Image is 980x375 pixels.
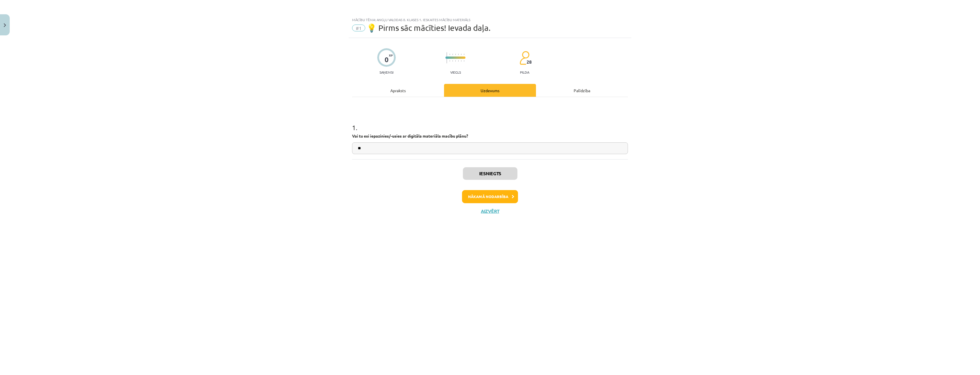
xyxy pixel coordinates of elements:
[385,56,389,64] div: 0
[536,84,628,97] div: Palīdzība
[449,54,450,55] img: icon-short-line-57e1e144782c952c97e751825c79c345078a6d821885a25fce030b3d8c18986b.svg
[462,190,518,203] button: Nākamā nodarbība
[450,70,461,74] p: Viegls
[352,133,468,138] strong: Vai tu esi iepazinies/-usies ar digitāla materiāla macību plānu?
[444,84,536,97] div: Uzdevums
[455,60,456,62] img: icon-short-line-57e1e144782c952c97e751825c79c345078a6d821885a25fce030b3d8c18986b.svg
[461,60,461,62] img: icon-short-line-57e1e144782c952c97e751825c79c345078a6d821885a25fce030b3d8c18986b.svg
[452,54,453,55] img: icon-short-line-57e1e144782c952c97e751825c79c345078a6d821885a25fce030b3d8c18986b.svg
[352,18,628,22] div: Mācību tēma: Angļu valodas 8. klases 1. ieskaites mācību materiāls
[479,208,501,214] button: Aizvērt
[464,54,464,55] img: icon-short-line-57e1e144782c952c97e751825c79c345078a6d821885a25fce030b3d8c18986b.svg
[519,51,529,65] img: students-c634bb4e5e11cddfef0936a35e636f08e4e9abd3cc4e673bd6f9a4125e45ecb1.svg
[352,25,365,31] span: #1
[367,23,491,33] span: 💡 Pirms sāc mācīties! Ievada daļa.
[447,52,447,63] img: icon-long-line-d9ea69661e0d244f92f715978eff75569469978d946b2353a9bb055b3ed8787d.svg
[377,70,396,74] p: Saņemsi
[352,114,628,131] h1: 1 .
[455,54,456,55] img: icon-short-line-57e1e144782c952c97e751825c79c345078a6d821885a25fce030b3d8c18986b.svg
[461,54,461,55] img: icon-short-line-57e1e144782c952c97e751825c79c345078a6d821885a25fce030b3d8c18986b.svg
[520,70,529,74] p: pilda
[458,54,459,55] img: icon-short-line-57e1e144782c952c97e751825c79c345078a6d821885a25fce030b3d8c18986b.svg
[4,23,6,27] img: icon-close-lesson-0947bae3869378f0d4975bcd49f059093ad1ed9edebbc8119c70593378902aed.svg
[449,60,450,62] img: icon-short-line-57e1e144782c952c97e751825c79c345078a6d821885a25fce030b3d8c18986b.svg
[352,84,444,97] div: Apraksts
[458,60,459,62] img: icon-short-line-57e1e144782c952c97e751825c79c345078a6d821885a25fce030b3d8c18986b.svg
[464,60,464,62] img: icon-short-line-57e1e144782c952c97e751825c79c345078a6d821885a25fce030b3d8c18986b.svg
[527,59,532,64] span: 28
[452,60,453,62] img: icon-short-line-57e1e144782c952c97e751825c79c345078a6d821885a25fce030b3d8c18986b.svg
[463,167,517,180] button: Iesniegts
[389,54,393,57] span: XP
